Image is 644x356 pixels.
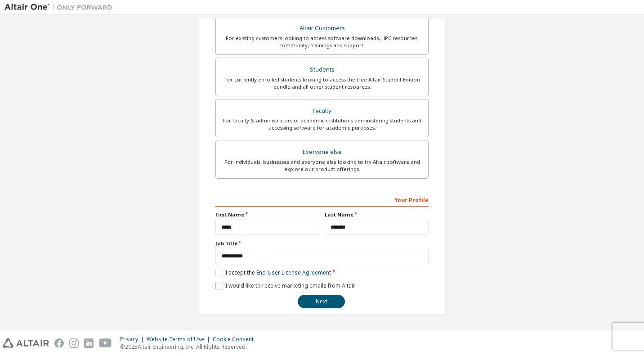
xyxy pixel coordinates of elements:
[215,211,319,218] label: First Name
[325,211,429,218] label: Last Name
[215,192,429,207] div: Your Profile
[213,336,259,343] div: Cookie Consent
[298,295,345,308] button: Next
[215,240,429,247] label: Job Title
[147,336,213,343] div: Website Terms of Use
[221,63,423,76] div: Students
[221,117,423,131] div: For faculty & administrators of academic institutions administering students and accessing softwa...
[221,22,423,35] div: Altair Customers
[120,343,259,351] p: © 2025 Altair Engineering, Inc. All Rights Reserved.
[99,338,112,348] img: youtube.svg
[221,35,423,49] div: For existing customers looking to access software downloads, HPC resources, community, trainings ...
[221,76,423,90] div: For currently enrolled students looking to access the free Altair Student Edition bundle and all ...
[221,146,423,158] div: Everyone else
[84,338,94,348] img: linkedin.svg
[215,282,355,289] label: I would like to receive marketing emails from Altair
[4,3,117,12] img: Altair One
[221,105,423,117] div: Faculty
[256,269,331,276] a: End-User License Agreement
[3,338,49,348] img: altair_logo.svg
[54,338,64,348] img: facebook.svg
[221,158,423,173] div: For individuals, businesses and everyone else looking to try Altair software and explore our prod...
[120,336,147,343] div: Privacy
[69,338,79,348] img: instagram.svg
[215,269,331,276] label: I accept the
